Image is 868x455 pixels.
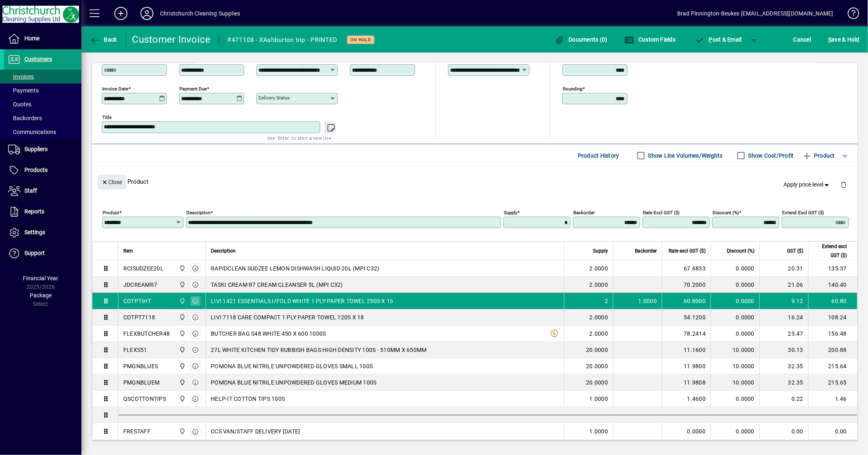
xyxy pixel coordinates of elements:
span: TASKI CREAM R7 CREAM CLEANSER 5L (MPI C32) [211,281,343,289]
span: Apply price level [784,180,831,189]
span: On hold [350,37,371,42]
div: Brad Pinnington-Beukes [EMAIL_ADDRESS][DOMAIN_NAME] [677,7,833,20]
mat-label: Discount (%) [713,210,739,215]
label: Show Line Volumes/Weights [647,152,723,160]
td: 10.0000 [711,358,759,374]
a: Suppliers [4,139,81,160]
span: 2.0000 [590,313,608,321]
button: Documents (0) [553,32,610,47]
div: Christchurch Cleaning Supplies [160,7,240,20]
td: 20.31 [759,260,808,277]
span: Support [24,250,45,256]
span: 2.0000 [590,330,608,338]
span: GST ($) [787,246,803,255]
div: COTPT7118 [123,313,155,321]
td: 0.0000 [711,391,759,407]
span: Christchurch Cleaning Supplies Ltd [177,280,186,289]
td: 32.35 [759,374,808,391]
span: Products [24,167,48,173]
td: 0.0000 [711,277,759,293]
span: LIVI 7118 CARE COMPACT 1 PLY PAPER TOWEL 120S X 18 [211,313,364,321]
span: S [828,36,831,43]
td: 21.06 [759,277,808,293]
div: 78.2414 [667,330,706,338]
div: FLEXBUTCHER48 [123,330,170,338]
div: Product [92,167,857,196]
span: Christchurch Cleaning Supplies Ltd [177,264,186,273]
td: 10.0000 [711,374,759,391]
div: FLEXS51 [123,346,147,354]
span: Christchurch Cleaning Supplies Ltd [177,313,186,322]
span: HELP-IT COTTON TIPS 100S [211,395,285,403]
span: 20.0000 [586,378,608,387]
span: Christchurch Cleaning Supplies Ltd [177,394,186,403]
button: Product [798,148,839,163]
span: Rate excl GST ($) [669,246,706,255]
a: Invoices [4,70,81,84]
div: 54.1200 [667,313,706,321]
mat-label: Delivery status [258,95,290,101]
div: 0.0000 [667,427,706,435]
a: Support [4,243,81,264]
a: Settings [4,222,81,243]
span: 20.0000 [586,346,608,354]
td: 32.35 [759,358,808,374]
span: Item [123,246,133,255]
span: Description [211,246,236,255]
div: RCISUDZEE20L [123,264,164,273]
td: 16.24 [759,309,808,325]
span: 1.0000 [590,395,608,403]
span: Suppliers [24,146,48,152]
td: 0.0000 [711,423,759,440]
a: Staff [4,181,81,201]
td: 10.0000 [711,342,759,358]
td: 30.13 [759,342,808,358]
span: Christchurch Cleaning Supplies Ltd [177,329,186,338]
button: Delete [834,175,853,194]
span: Christchurch Cleaning Supplies Ltd [177,427,186,436]
div: FRESTAFF [123,427,151,435]
span: RAPIDCLEAN SUDZEE LEMON DISHWASH LIQUID 20L (MPI C32) [211,264,379,273]
td: 0.00 [759,423,808,440]
span: BUTCHER BAG S48 WHITE 450 X 600 1000S [211,330,326,338]
span: 1.0000 [638,297,657,305]
mat-label: Invoice date [102,86,128,92]
a: Reports [4,202,81,222]
a: Payments [4,84,81,97]
button: Close [98,175,126,189]
mat-label: Description [186,210,210,215]
button: Add [108,6,134,21]
button: Profile [134,6,160,21]
mat-label: Rate excl GST ($) [643,210,680,215]
span: Product History [578,149,619,162]
mat-label: Backorder [573,210,595,215]
td: 0.00 [808,423,857,440]
span: Customers [24,56,52,62]
td: 0.22 [759,391,808,407]
span: Cancel [794,33,811,46]
span: Communications [8,129,56,135]
span: Backorder [635,246,657,255]
td: 60.80 [808,293,857,309]
td: 9.12 [759,293,808,309]
td: 156.48 [808,325,857,342]
span: Quotes [8,101,31,108]
div: 1.4600 [667,395,706,403]
button: Save & Hold [826,32,861,47]
span: Settings [24,229,45,235]
div: QSCOTTONTIPS [123,395,166,403]
span: Custom Fields [625,36,676,43]
div: PMGNBLUEM [123,378,160,387]
span: LIVI 1421 ESSENTIALS I/FOLD WHITE 1 PLY PAPER TOWEL 250S X 16 [211,297,393,305]
span: Christchurch Cleaning Supplies Ltd [177,378,186,387]
span: 2.0000 [590,281,608,289]
span: ave & Hold [828,33,859,46]
span: Reports [24,208,44,215]
mat-hint: Use 'Enter' to start a new line [267,133,331,143]
div: Customer Invoice [132,33,211,46]
button: Back [88,32,119,47]
div: #471108 - XAshburton trip - PRINTED [227,33,337,46]
mat-label: Title [102,114,112,120]
div: 11.9808 [667,378,706,387]
button: Custom Fields [623,32,678,47]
